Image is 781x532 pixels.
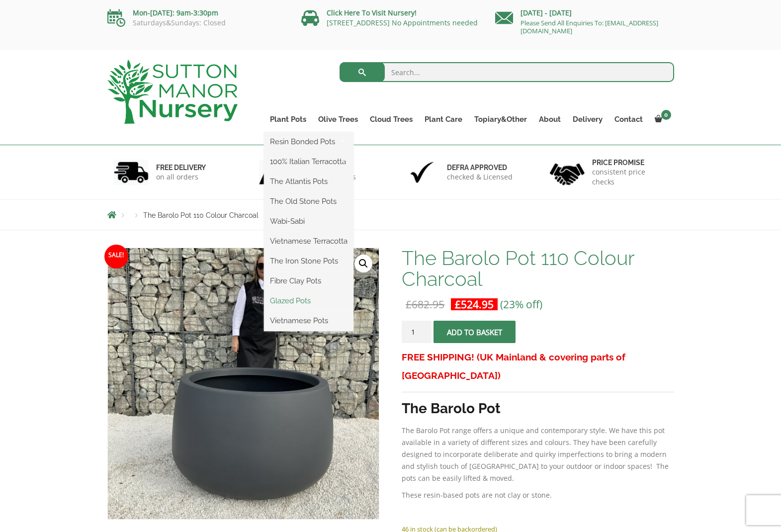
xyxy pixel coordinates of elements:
[264,174,353,189] a: The Atlantis Pots
[406,297,412,311] span: £
[434,321,516,343] button: Add to basket
[402,425,674,484] p: The Barolo Pot range offers a unique and contemporary style. We have this pot available in a vari...
[107,7,286,19] p: Mon-[DATE]: 9am-3:30pm
[405,160,439,185] img: 3.jpg
[447,163,513,172] h6: Defra approved
[592,167,668,187] p: consistent price checks
[649,112,674,126] a: 0
[468,112,533,126] a: Topiary&Other
[567,112,608,126] a: Delivery
[447,172,513,182] p: checked & Licensed
[312,112,364,126] a: Olive Trees
[402,489,674,501] p: These resin-based pots are not clay or stone.
[327,18,478,27] a: [STREET_ADDRESS] No Appointments needed
[264,293,353,308] a: Glazed Pots
[114,160,149,185] img: 1.jpg
[156,163,206,172] h6: FREE DELIVERY
[143,211,259,219] span: The Barolo Pot 110 Colour Charcoal
[107,211,674,219] nav: Breadcrumbs
[264,154,353,169] a: 100% Italian Terracotta
[533,112,567,126] a: About
[455,297,494,311] bdi: 524.95
[107,19,286,27] p: Saturdays&Sundays: Closed
[550,157,585,187] img: 4.jpg
[379,248,650,519] img: The Barolo Pot 110 Colour Charcoal - IMG 8049 scaled
[406,297,444,311] bdi: 682.95
[104,245,128,268] span: Sale!
[264,273,353,288] a: Fibre Clay Pots
[608,112,649,126] a: Contact
[592,158,668,167] h6: Price promise
[264,194,353,209] a: The Old Stone Pots
[402,400,501,417] strong: The Barolo Pot
[419,112,468,126] a: Plant Care
[156,172,206,182] p: on all orders
[264,112,312,126] a: Plant Pots
[264,254,353,268] a: The Iron Stone Pots
[402,348,674,385] h3: FREE SHIPPING! (UK Mainland & covering parts of [GEOGRAPHIC_DATA])
[402,248,674,289] h1: The Barolo Pot 110 Colour Charcoal
[107,60,238,124] img: logo
[495,7,674,19] p: [DATE] - [DATE]
[500,297,542,311] span: (23% off)
[455,297,461,311] span: £
[354,255,372,272] a: View full-screen image gallery
[364,112,419,126] a: Cloud Trees
[259,160,294,185] img: 2.jpg
[521,18,658,35] a: Please Send All Enquiries To: [EMAIL_ADDRESS][DOMAIN_NAME]
[264,313,353,328] a: Vietnamese Pots
[264,214,353,229] a: Wabi-Sabi
[264,234,353,249] a: Vietnamese Terracotta
[264,134,353,149] a: Resin Bonded Pots
[340,62,674,82] input: Search...
[661,110,671,120] span: 0
[327,8,417,17] a: Click Here To Visit Nursery!
[402,321,432,343] input: Product quantity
